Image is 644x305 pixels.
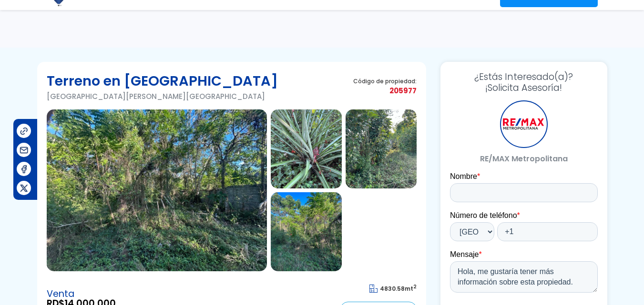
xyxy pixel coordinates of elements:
img: Terreno en Villa Mella [271,192,342,271]
h3: ¡Solicita Asesoría! [450,71,598,93]
h1: Terreno en [GEOGRAPHIC_DATA] [47,71,278,90]
div: RE/MAX Metropolitana [500,100,548,148]
img: Compartir [19,126,29,136]
img: Compartir [19,145,29,155]
img: Terreno en Villa Mella [346,109,417,188]
img: Compartir [19,183,29,193]
span: Venta [47,289,116,299]
img: Compartir [19,164,29,174]
p: [GEOGRAPHIC_DATA][PERSON_NAME][GEOGRAPHIC_DATA] [47,90,278,102]
span: 205977 [353,85,417,97]
span: mt [369,285,417,293]
span: Código de propiedad: [353,78,417,85]
img: Terreno en Villa Mella [271,109,342,188]
span: ¿Estás Interesado(a)? [450,71,598,82]
sup: 2 [413,283,417,290]
p: RE/MAX Metropolitana [450,153,598,165]
img: Terreno en Villa Mella [47,109,267,271]
span: 4830.58 [380,285,405,293]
